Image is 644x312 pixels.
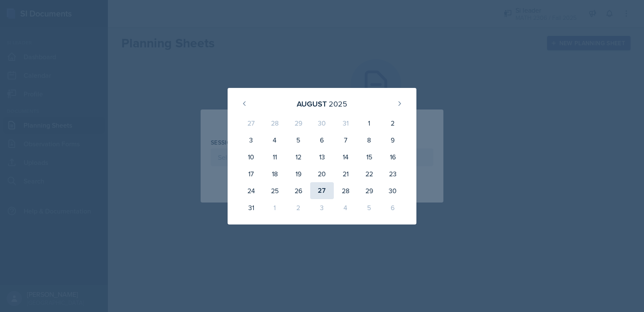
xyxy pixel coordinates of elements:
[357,165,381,182] div: 22
[310,148,334,165] div: 13
[329,98,347,109] div: 2025
[310,165,334,182] div: 20
[310,115,334,131] div: 30
[357,182,381,199] div: 29
[381,165,405,182] div: 23
[287,148,310,165] div: 12
[357,148,381,165] div: 15
[310,131,334,148] div: 6
[357,199,381,216] div: 5
[263,182,287,199] div: 25
[287,182,310,199] div: 26
[287,165,310,182] div: 19
[357,115,381,131] div: 1
[239,165,263,182] div: 17
[239,199,263,216] div: 31
[334,148,357,165] div: 14
[239,115,263,131] div: 27
[263,131,287,148] div: 4
[334,199,357,216] div: 4
[287,131,310,148] div: 5
[381,115,405,131] div: 2
[263,148,287,165] div: 11
[263,115,287,131] div: 28
[381,131,405,148] div: 9
[381,182,405,199] div: 30
[357,131,381,148] div: 8
[310,199,334,216] div: 3
[287,115,310,131] div: 29
[334,165,357,182] div: 21
[334,115,357,131] div: 31
[297,98,327,109] div: August
[239,148,263,165] div: 10
[381,148,405,165] div: 16
[263,199,287,216] div: 1
[239,182,263,199] div: 24
[263,165,287,182] div: 18
[334,182,357,199] div: 28
[381,199,405,216] div: 6
[310,182,334,199] div: 27
[334,131,357,148] div: 7
[287,199,310,216] div: 2
[239,131,263,148] div: 3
